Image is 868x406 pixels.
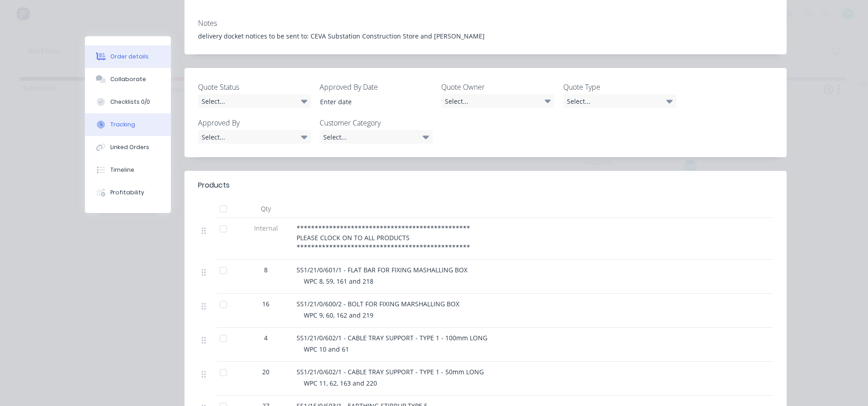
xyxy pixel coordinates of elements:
[110,143,149,151] div: Linked Orders
[242,223,289,233] span: Internal
[110,75,146,83] div: Collaborate
[198,117,311,128] label: Approved By
[85,159,171,181] button: Timeline
[198,180,230,191] div: Products
[314,95,426,108] input: Enter date
[262,367,269,377] span: 20
[297,367,484,376] span: SS1/21/0/602/1 - CABLE TRAY SUPPORT - TYPE 1 - 50mm LONG
[563,94,676,108] div: Select...
[320,82,433,92] label: Approved By Date
[304,311,373,319] span: WPC 9, 60, 162 and 219
[110,98,150,106] div: Checklists 0/0
[262,299,269,309] span: 16
[198,19,773,28] div: Notes
[239,200,293,218] div: Qty
[85,113,171,136] button: Tracking
[264,333,268,343] span: 4
[441,94,554,108] div: Select...
[85,68,171,91] button: Collaborate
[110,166,134,174] div: Timeline
[297,266,467,274] span: SS1/21/0/601/1 - FLAT BAR FOR FIXING MASHALLING BOX
[297,300,459,308] span: SS1/21/0/600/2 - BOLT FOR FIXING MARSHALLING BOX
[110,53,149,61] div: Order details
[563,82,676,92] label: Quote Type
[198,130,311,144] div: Select...
[198,94,311,108] div: Select...
[304,277,373,285] span: WPC 8, 59, 161 and 218
[85,181,171,204] button: Profitability
[110,188,144,197] div: Profitability
[198,31,773,41] div: delivery docket notices to be sent to: CEVA Substation Construction Store and [PERSON_NAME]
[85,91,171,113] button: Checklists 0/0
[264,265,268,275] span: 8
[85,45,171,68] button: Order details
[304,379,377,387] span: WPC 11, 62, 163 and 220
[198,82,311,92] label: Quote Status
[297,333,487,342] span: SS1/21/0/602/1 - CABLE TRAY SUPPORT - TYPE 1 - 100mm LONG
[320,130,433,144] div: Select...
[85,136,171,159] button: Linked Orders
[110,121,135,129] div: Tracking
[320,117,433,128] label: Customer Category
[304,345,349,353] span: WPC 10 and 61
[441,82,554,92] label: Quote Owner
